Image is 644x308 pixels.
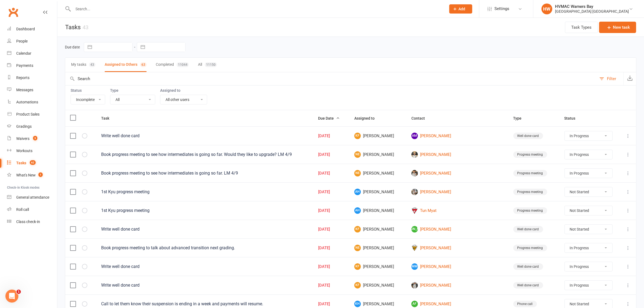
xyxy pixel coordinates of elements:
a: [PERSON_NAME] [411,170,504,176]
span: Contact [411,116,431,120]
span: KF [354,133,361,139]
div: 1st Kyu progress meeting [101,189,308,195]
div: Reports [16,76,29,80]
div: Progress meeting [513,207,547,214]
div: Dashboard [16,27,35,31]
button: Assigned to Others63 [105,58,147,72]
span: Add [459,7,465,11]
a: [PERSON_NAME] [411,189,504,195]
button: Assigned to [354,115,381,122]
div: [DATE] [318,171,345,176]
div: HVMAC Warners Bay [555,4,629,9]
a: What's New1 [7,169,57,181]
a: Reports [7,72,57,84]
a: [PERSON_NAME][PERSON_NAME] [411,226,504,232]
span: [PERSON_NAME] [354,207,402,214]
img: Haylow Webb [411,282,418,289]
a: Clubworx [6,5,20,19]
span: Settings [494,3,509,15]
img: Tun Myat [411,207,418,214]
span: KF [354,282,361,289]
div: Book progress meeting to talk about advanced transition next grading. [101,245,308,251]
a: Product Sales [7,108,57,120]
img: Ezra Norton [411,151,418,158]
div: Call to let them know their suspension is ending in a week and payments will resume. [101,301,308,307]
div: [DATE] [318,302,345,306]
button: Contact [411,115,431,122]
div: HW [541,4,552,14]
div: 1st Kyu progress meeting [101,208,308,213]
div: 11150 [205,62,217,67]
div: Progress meeting [513,189,547,195]
iframe: Intercom live chat [5,290,18,303]
a: Workouts [7,145,57,157]
label: Assigned to [160,88,207,93]
div: Waivers [16,136,29,141]
div: Automations [16,100,38,104]
div: Write well done card [101,227,308,232]
div: General attendance [16,195,49,199]
span: AH [354,189,361,195]
button: Status [564,115,582,122]
div: Class check-in [16,219,40,224]
div: Workouts [16,149,32,153]
div: 63 [140,62,147,67]
button: Task [101,115,115,122]
div: 43 [82,24,88,31]
span: AF [411,301,418,307]
span: KH [354,301,361,307]
a: General attendance kiosk mode [7,191,57,204]
span: KF [354,263,361,270]
h1: Tasks [57,18,88,37]
button: Task Types [565,22,598,33]
button: New task [599,22,636,33]
div: [DATE] [318,134,345,138]
span: [PERSON_NAME] [354,189,402,195]
a: AF[PERSON_NAME] [411,301,504,307]
div: [GEOGRAPHIC_DATA] [GEOGRAPHIC_DATA] [555,9,629,14]
a: Tun Myat [411,207,504,214]
div: [DATE] [318,246,345,250]
span: Assigned to [354,116,381,120]
span: 62 [30,160,36,165]
a: Gradings [7,120,57,133]
button: Type [513,115,528,122]
span: NE [354,245,361,251]
a: Messages [7,84,57,96]
span: [PERSON_NAME] [354,226,402,232]
input: Search... [71,5,442,13]
div: [DATE] [318,264,345,269]
label: Status [71,88,105,93]
a: Automations [7,96,57,108]
img: Jayden Grant [411,245,418,251]
span: KF [354,226,361,232]
button: Filter [597,72,623,85]
div: [DATE] [318,283,345,288]
div: Progress meeting [513,170,547,176]
div: Book progress meeting to see how intermediates is going so far. LM 4/9 [101,171,308,176]
input: Search [65,72,597,85]
button: Due Date [318,115,340,122]
label: Due date [65,45,80,49]
div: Messages [16,88,33,92]
div: People [16,39,28,43]
span: Type [513,116,528,120]
a: Roll call [7,204,57,216]
span: [PERSON_NAME] [354,301,402,307]
div: Gradings [16,124,32,129]
div: Roll call [16,207,29,212]
div: Progress meeting [513,245,547,251]
a: Payments [7,60,57,72]
div: Payments [16,63,33,68]
span: Task [101,116,115,120]
div: [DATE] [318,208,345,213]
a: [PERSON_NAME] [411,245,504,251]
div: Well done card [513,263,543,270]
span: AH [354,207,361,214]
span: [PERSON_NAME] [411,226,418,232]
div: 43 [89,62,95,67]
span: AM [411,133,418,139]
div: What's New [16,173,36,177]
div: Filter [607,76,616,82]
div: Well done card [513,133,543,139]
